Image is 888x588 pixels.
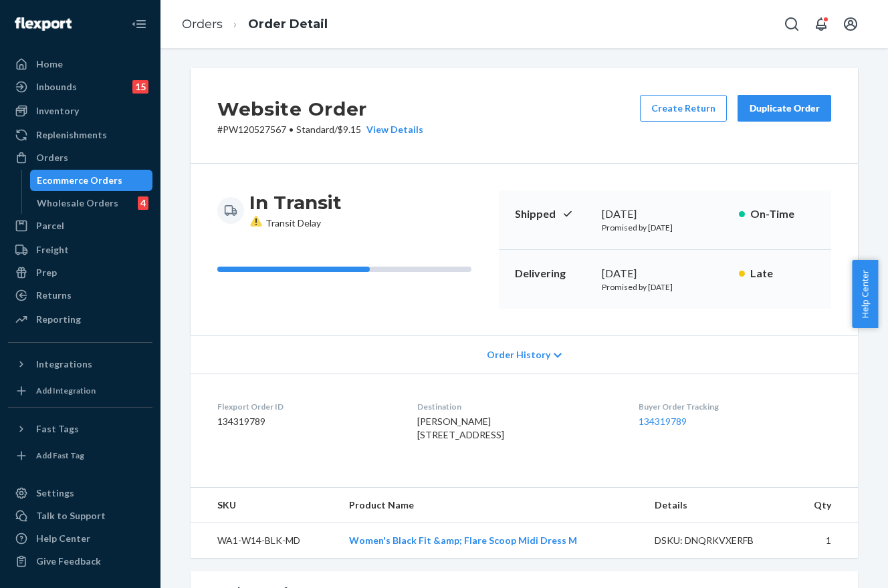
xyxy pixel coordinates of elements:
dt: Buyer Order Tracking [639,401,831,412]
button: Help Center [852,260,878,328]
a: Orders [182,17,223,31]
a: Inbounds15 [8,76,152,98]
a: 134319789 [639,416,687,427]
div: Wholesale Orders [37,196,118,210]
div: Prep [36,266,57,279]
dt: Flexport Order ID [217,401,396,412]
button: View Details [361,123,423,136]
button: Duplicate Order [738,95,831,122]
th: Product Name [338,488,644,523]
div: 4 [138,196,148,210]
div: Returns [36,289,72,302]
div: Give Feedback [36,555,101,568]
div: Integrations [36,357,92,371]
img: Flexport logo [15,17,72,31]
p: Promised by [DATE] [602,281,728,293]
span: Order History [487,348,550,361]
a: Prep [8,262,152,283]
a: Parcel [8,215,152,237]
a: Replenishments [8,124,152,146]
div: Freight [36,243,69,257]
p: Late [750,266,815,281]
div: Talk to Support [36,509,106,523]
div: Duplicate Order [749,102,820,115]
a: Returns [8,285,152,306]
a: Talk to Support [8,505,152,527]
a: Women's Black Fit &amp; Flare Scoop Midi Dress M [349,535,577,546]
h2: Website Order [217,95,423,123]
td: 1 [790,523,858,559]
span: • [289,124,294,135]
button: Open notifications [808,11,835,37]
button: Create Return [640,95,727,122]
span: [PERSON_NAME] [STREET_ADDRESS] [417,416,504,440]
div: Inbounds [36,80,77,94]
a: Help Center [8,528,152,549]
a: Wholesale Orders4 [30,192,153,214]
span: Standard [296,124,334,135]
button: Open account menu [837,11,864,37]
span: Transit Delay [249,217,321,229]
a: Orders [8,147,152,168]
div: Home [36,57,63,71]
td: WA1-W14-BLK-MD [191,523,338,559]
h3: In Transit [249,190,342,214]
p: Promised by [DATE] [602,222,728,233]
a: Order Detail [248,17,328,31]
a: Add Fast Tag [8,445,152,466]
div: [DATE] [602,266,728,281]
div: Orders [36,151,68,164]
th: SKU [191,488,338,523]
a: Ecommerce Orders [30,170,153,191]
a: Settings [8,482,152,504]
a: Reporting [8,309,152,330]
div: Fast Tags [36,422,79,436]
p: Delivering [515,266,591,281]
div: Add Fast Tag [36,450,84,461]
ol: breadcrumbs [171,5,338,44]
div: DSKU: DNQRKVXERFB [655,534,780,547]
p: # PW120527567 / $9.15 [217,123,423,136]
a: Freight [8,239,152,261]
div: Parcel [36,219,64,233]
div: Settings [36,486,74,500]
th: Details [644,488,791,523]
a: Home [8,53,152,75]
p: Shipped [515,206,591,222]
div: [DATE] [602,206,728,222]
a: Add Integration [8,380,152,402]
dt: Destination [417,401,617,412]
button: Integrations [8,353,152,375]
div: Inventory [36,104,79,118]
div: 15 [132,80,148,94]
button: Open Search Box [778,11,805,37]
button: Close Navigation [126,11,152,37]
a: Inventory [8,100,152,122]
th: Qty [790,488,858,523]
dd: 134319789 [217,415,396,428]
div: Replenishments [36,128,107,142]
button: Give Feedback [8,551,152,572]
div: Reporting [36,313,81,326]
p: On-Time [750,206,815,222]
div: Add Integration [36,385,96,396]
button: Fast Tags [8,418,152,440]
div: Ecommerce Orders [37,174,122,187]
div: Help Center [36,532,90,545]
